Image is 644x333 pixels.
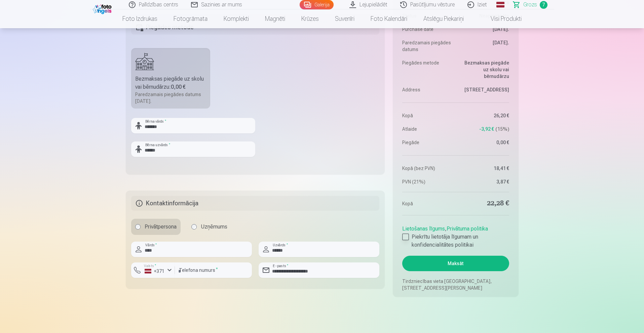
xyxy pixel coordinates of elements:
label: Piekrītu lietotāja līgumam un konfidencialitātes politikai [402,233,509,249]
dt: Address [402,86,452,93]
a: Atslēgu piekariņi [415,9,472,28]
a: Magnēti [257,9,293,28]
span: 7 [540,1,547,9]
a: Foto kalendāri [363,9,415,28]
img: /fa1 [93,3,113,14]
div: +371 [145,268,165,275]
h5: Kontaktinformācija [131,196,380,211]
label: Uzņēmums [187,219,231,235]
dt: Atlaide [402,126,452,132]
label: Privātpersona [131,219,181,235]
input: Uzņēmums [191,224,197,230]
button: Valsts*+371 [131,262,175,278]
dt: Paredzamais piegādes datums [402,39,452,53]
a: Visi produkti [472,9,530,28]
span: -3,92 € [479,126,494,132]
button: Maksāt [402,256,509,271]
dt: Kopā (bez PVN) [402,165,452,172]
dd: Bezmaksas piegāde uz skolu vai bērnudārzu [459,59,509,80]
a: Lietošanas līgums [402,225,445,232]
dd: [DATE]. [459,26,509,33]
input: Privātpersona [135,224,141,230]
dd: 18,41 € [459,165,509,172]
dd: 22,28 € [459,199,509,208]
dt: PVN (21%) [402,178,452,185]
label: Valsts [142,263,158,268]
span: Grozs [523,1,537,9]
div: Paredzamais piegādes datums [DATE]. [135,91,206,105]
dt: Kopā [402,112,452,119]
dt: Kopā [402,199,452,208]
a: Komplekti [216,9,257,28]
span: 15 % [495,126,509,132]
div: , [402,222,509,249]
dt: Piegāde [402,139,452,146]
dd: 3,87 € [459,178,509,185]
a: Foto izdrukas [114,9,165,28]
dt: Piegādes metode [402,59,452,80]
a: Krūzes [293,9,327,28]
b: 0,00 € [171,84,186,90]
p: Tirdzniecības vieta [GEOGRAPHIC_DATA], [STREET_ADDRESS][PERSON_NAME] [402,278,509,291]
dd: [DATE]. [459,39,509,53]
a: Suvenīri [327,9,363,28]
a: Fotogrāmata [165,9,216,28]
dd: 26,20 € [459,112,509,119]
div: Bezmaksas piegāde uz skolu vai bērnudārzu : [135,75,206,91]
dd: [STREET_ADDRESS] [459,86,509,93]
dd: 0,00 € [459,139,509,146]
a: Privātuma politika [447,225,488,232]
dt: Purchase date [402,26,452,33]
